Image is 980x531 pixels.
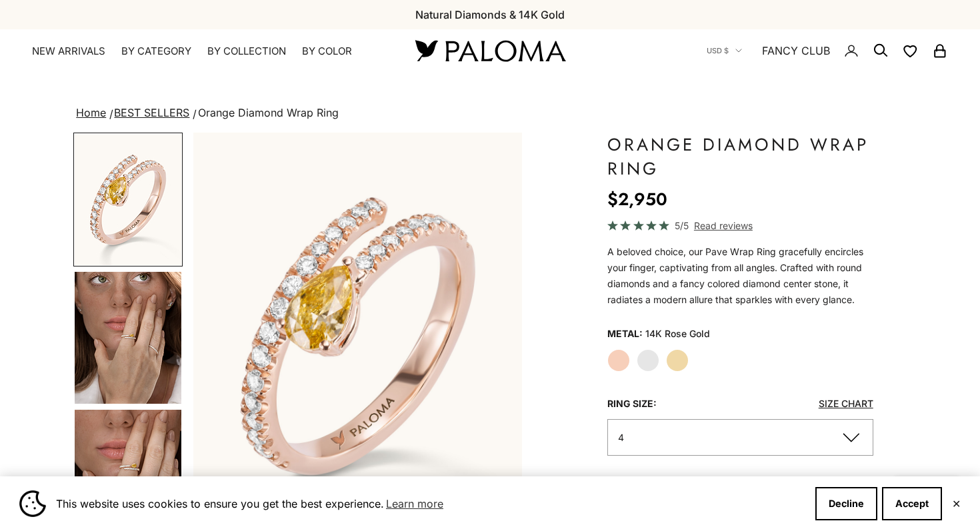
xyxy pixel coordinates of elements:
[76,106,106,119] a: Home
[607,186,667,213] sale-price: $2,950
[815,487,877,520] button: Decline
[114,106,189,119] a: BEST SELLERS
[694,218,753,233] span: Read reviews
[73,104,907,123] nav: breadcrumbs
[607,133,873,181] h1: Orange Diamond Wrap Ring
[607,218,873,233] a: 5/5 Read reviews
[302,45,352,58] summary: By Color
[207,45,286,58] summary: By Collection
[952,500,961,508] button: Close
[75,134,181,265] img: #RoseGold
[819,398,873,409] a: Size Chart
[607,394,657,414] legend: Ring Size:
[645,324,710,344] variant-option-value: 14K Rose Gold
[75,272,181,404] img: #YellowGold #RoseGold #WhiteGold
[707,45,729,57] span: USD $
[707,29,948,72] nav: Secondary navigation
[618,432,624,443] span: 4
[384,494,445,514] a: Learn more
[707,45,742,57] button: USD $
[32,45,383,58] nav: Primary navigation
[73,270,183,405] button: Go to item 4
[198,106,339,119] span: Orange Diamond Wrap Ring
[415,6,565,23] p: Natural Diamonds & 14K Gold
[607,324,643,344] legend: Metal:
[882,487,942,520] button: Accept
[675,218,689,233] span: 5/5
[19,490,46,517] img: Cookie banner
[32,45,105,58] a: NEW ARRIVALS
[73,133,183,266] button: Go to item 1
[607,472,873,489] p: Made to Order
[56,494,805,514] span: This website uses cookies to ensure you get the best experience.
[762,42,830,59] a: FANCY CLUB
[607,419,873,456] button: 4
[121,45,191,58] summary: By Category
[607,244,873,308] div: A beloved choice, our Pave Wrap Ring gracefully encircles your finger, captivating from all angle...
